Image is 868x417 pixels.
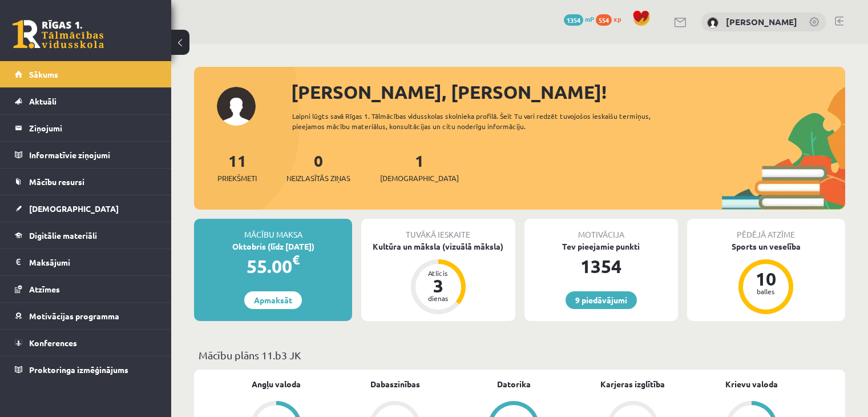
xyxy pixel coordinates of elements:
[370,378,420,390] a: Dabaszinības
[524,219,678,240] div: Motivācija
[596,14,612,26] span: 554
[29,142,157,168] legend: Informatīvie ziņojumi
[596,14,627,23] a: 554 xp
[566,291,637,309] a: 9 piedāvājumi
[194,252,352,280] div: 55.00
[29,311,119,321] span: Motivācijas programma
[421,276,455,295] div: 3
[749,270,783,288] div: 10
[292,111,683,131] div: Laipni lūgts savā Rīgas 1. Tālmācības vidusskolas skolnieka profilā. Šeit Tu vari redzēt tuvojošo...
[749,288,783,295] div: balles
[361,240,515,316] a: Kultūra un māksla (vizuālā māksla) Atlicis 3 dienas
[15,222,157,248] a: Digitālie materiāli
[725,378,778,390] a: Krievu valoda
[194,240,352,252] div: Oktobris (līdz [DATE])
[421,270,455,276] div: Atlicis
[421,295,455,302] div: dienas
[199,347,841,363] p: Mācību plāns 11.b3 JK
[15,115,157,141] a: Ziņojumi
[687,240,845,316] a: Sports un veselība 10 balles
[217,150,257,184] a: 11Priekšmeti
[564,14,583,26] span: 1354
[687,219,845,240] div: Pēdējā atzīme
[687,240,845,252] div: Sports un veselība
[15,61,157,87] a: Sākums
[380,173,459,184] span: [DEMOGRAPHIC_DATA]
[291,78,845,106] div: [PERSON_NAME], [PERSON_NAME]!
[15,330,157,356] a: Konferences
[564,14,594,23] a: 1354 mP
[244,291,302,309] a: Apmaksāt
[613,14,621,23] span: xp
[29,338,77,348] span: Konferences
[286,150,350,184] a: 0Neizlasītās ziņas
[15,195,157,222] a: [DEMOGRAPHIC_DATA]
[15,249,157,275] a: Maksājumi
[15,142,157,168] a: Informatīvie ziņojumi
[286,173,350,184] span: Neizlasītās ziņas
[29,203,119,214] span: [DEMOGRAPHIC_DATA]
[15,303,157,329] a: Motivācijas programma
[707,17,718,29] img: Rūta Rutka
[29,249,157,275] legend: Maksājumi
[29,69,58,79] span: Sākums
[585,14,594,23] span: mP
[252,378,301,390] a: Angļu valoda
[217,173,257,184] span: Priekšmeti
[29,96,56,106] span: Aktuāli
[29,115,157,141] legend: Ziņojumi
[15,276,157,302] a: Atzīmes
[15,356,157,383] a: Proktoringa izmēģinājums
[13,20,104,49] a: Rīgas 1. Tālmācības vidusskola
[361,219,515,240] div: Tuvākā ieskaite
[380,150,459,184] a: 1[DEMOGRAPHIC_DATA]
[600,378,665,390] a: Karjeras izglītība
[15,169,157,195] a: Mācību resursi
[292,251,300,268] span: €
[497,378,531,390] a: Datorika
[524,252,678,280] div: 1354
[29,364,128,375] span: Proktoringa izmēģinājums
[361,240,515,252] div: Kultūra un māksla (vizuālā māksla)
[524,240,678,252] div: Tev pieejamie punkti
[15,88,157,114] a: Aktuāli
[194,219,352,240] div: Mācību maksa
[726,16,797,27] a: [PERSON_NAME]
[29,230,97,240] span: Digitālie materiāli
[29,284,60,294] span: Atzīmes
[29,177,84,187] span: Mācību resursi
